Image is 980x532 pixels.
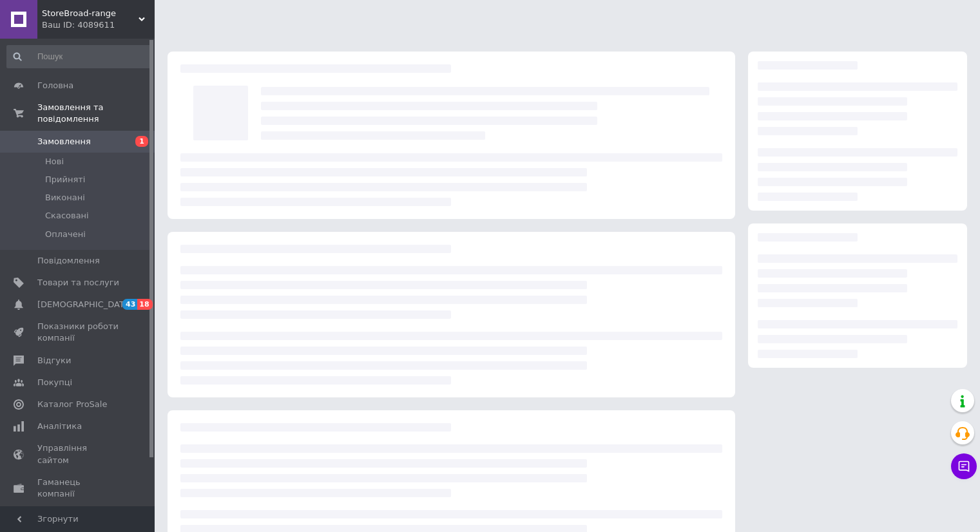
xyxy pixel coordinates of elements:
[37,255,100,267] span: Повідомлення
[37,377,72,388] span: Покупці
[951,453,977,479] button: Чат з покупцем
[45,229,86,240] span: Оплачені
[37,277,119,289] span: Товари та послуги
[45,156,64,167] span: Нові
[37,102,155,125] span: Замовлення та повідомлення
[45,174,85,185] span: Прийняті
[37,477,119,500] span: Гаманець компанії
[45,210,89,222] span: Скасовані
[37,355,71,366] span: Відгуки
[37,321,119,344] span: Показники роботи компанії
[45,192,85,204] span: Виконані
[135,136,148,147] span: 1
[37,136,91,147] span: Замовлення
[137,299,152,310] span: 18
[37,421,82,432] span: Аналітика
[6,45,152,68] input: Пошук
[37,442,119,466] span: Управління сайтом
[37,399,107,410] span: Каталог ProSale
[42,19,155,31] div: Ваш ID: 4089611
[37,299,133,310] span: [DEMOGRAPHIC_DATA]
[122,299,137,310] span: 43
[37,80,73,91] span: Головна
[42,8,139,19] span: StoreBroad-range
